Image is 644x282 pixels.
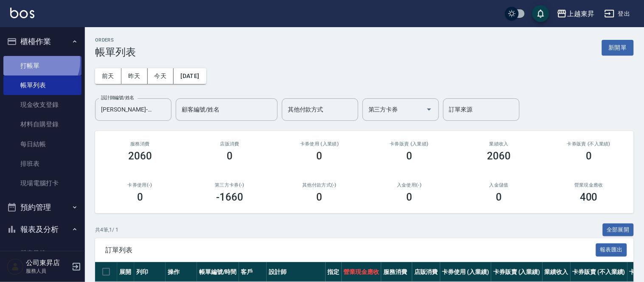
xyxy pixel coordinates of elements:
th: 列印 [134,262,166,282]
h2: 卡券使用 (入業績) [285,141,354,147]
h2: 入金使用(-) [375,182,444,188]
h3: 0 [496,191,502,203]
h3: 0 [317,191,323,203]
h2: ORDERS [95,37,136,43]
button: [DATE] [174,68,206,84]
h3: 400 [580,191,598,203]
h3: 0 [227,150,233,162]
h2: 營業現金應收 [554,182,624,188]
h3: 0 [586,150,592,162]
th: 帳單編號/時間 [197,262,239,282]
h3: 0 [406,150,412,162]
a: 現金收支登錄 [3,95,82,114]
a: 現場電腦打卡 [3,173,82,193]
h3: 2060 [487,150,511,162]
p: 服務人員 [26,267,69,275]
span: 訂單列表 [105,246,596,254]
button: 登出 [601,6,634,22]
th: 展開 [117,262,134,282]
th: 營業現金應收 [342,262,382,282]
a: 材料自購登錄 [3,114,82,134]
div: 上越東昇 [567,8,594,19]
button: 報表匯出 [596,243,627,257]
h2: 第三方卡券(-) [195,182,265,188]
button: 昨天 [121,68,148,84]
th: 卡券販賣 (入業績) [491,262,543,282]
button: Open [422,103,436,116]
h2: 卡券販賣 (不入業績) [554,141,624,147]
button: 預約管理 [3,196,82,218]
th: 業績收入 [543,262,571,282]
h3: 帳單列表 [95,46,136,58]
a: 報表目錄 [3,243,82,263]
th: 店販消費 [412,262,440,282]
a: 帳單列表 [3,75,82,95]
h2: 卡券使用(-) [105,182,175,188]
th: 操作 [166,262,197,282]
button: 今天 [148,68,174,84]
a: 排班表 [3,154,82,173]
h5: 公司東昇店 [26,259,69,267]
button: 全部展開 [603,223,634,237]
h2: 入金儲值 [464,182,534,188]
button: 報表及分析 [3,218,82,240]
h2: 其他付款方式(-) [285,182,354,188]
th: 卡券使用 (入業績) [440,262,492,282]
a: 打帳單 [3,56,82,75]
button: save [532,5,549,22]
th: 設計師 [267,262,325,282]
a: 報表匯出 [596,246,627,254]
th: 服務消費 [381,262,412,282]
button: 上越東昇 [554,5,598,22]
h2: 店販消費 [195,141,265,147]
th: 指定 [326,262,342,282]
h2: 卡券販賣 (入業績) [375,141,444,147]
a: 新開單 [602,43,634,51]
h3: 服務消費 [105,141,175,147]
th: 卡券販賣 (不入業績) [571,262,627,282]
h2: 業績收入 [464,141,534,147]
h3: 2060 [128,150,152,162]
img: Logo [10,8,34,18]
h3: 0 [406,191,412,203]
a: 每日結帳 [3,134,82,154]
h3: -1660 [216,191,243,203]
label: 設計師編號/姓名 [101,95,134,101]
p: 共 4 筆, 1 / 1 [95,226,118,234]
h3: 0 [137,191,143,203]
button: 前天 [95,68,121,84]
th: 客戶 [239,262,267,282]
button: 櫃檯作業 [3,31,82,53]
h3: 0 [317,150,323,162]
button: 新開單 [602,40,634,56]
img: Person [7,258,24,275]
